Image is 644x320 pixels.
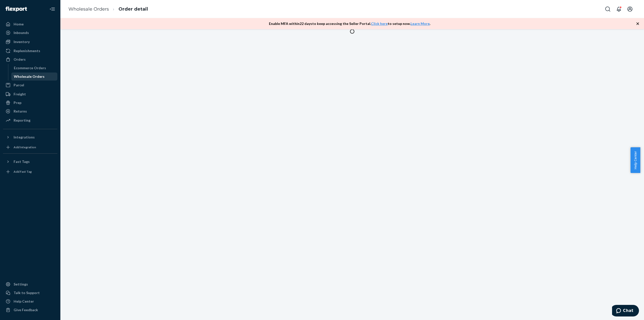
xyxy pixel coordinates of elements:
div: Inbounds [14,30,29,35]
div: Integrations [14,135,35,140]
a: Add Fast Tag [3,168,57,176]
a: Returns [3,107,57,115]
div: Settings [14,282,28,287]
div: Reporting [14,118,30,123]
div: Add Fast Tag [14,169,32,174]
a: Orders [3,55,57,63]
a: Freight [3,90,57,98]
iframe: Opens a widget where you can chat to one of our agents [612,305,639,317]
div: Add Integration [14,145,36,149]
div: Freight [14,92,26,97]
button: Open notifications [614,4,624,14]
a: Replenishments [3,47,57,55]
button: Give Feedback [3,306,57,314]
div: Replenishments [14,48,40,53]
button: Open Search Box [603,4,613,14]
div: Parcel [14,83,24,88]
div: Help Center [14,299,34,304]
a: Ecommerce Orders [11,64,58,72]
div: Wholesale Orders [14,74,45,79]
a: Wholesale Orders [11,73,58,81]
a: Click here [371,21,388,26]
button: Integrations [3,133,57,141]
div: Orders [14,57,26,62]
div: Talk to Support [14,290,40,295]
button: Open account menu [625,4,635,14]
ol: breadcrumbs [64,2,152,17]
a: Home [3,20,57,28]
div: Returns [14,109,27,114]
a: Parcel [3,81,57,89]
img: Flexport logo [6,7,27,12]
a: Inventory [3,38,57,46]
a: Learn More [411,21,430,26]
a: Order detail [118,6,148,12]
button: Fast Tags [3,158,57,166]
a: Reporting [3,116,57,124]
a: Inbounds [3,29,57,37]
div: Fast Tags [14,159,30,164]
button: Talk to Support [3,289,57,297]
a: Help Center [3,297,57,305]
div: Home [14,22,24,27]
p: Enable MFA within 22 days to keep accessing the Seller Portal. to setup now. . [269,21,430,26]
a: Wholesale Orders [68,6,109,12]
div: Inventory [14,39,30,44]
button: Close Navigation [47,4,57,14]
div: Ecommerce Orders [14,65,46,70]
button: Help Center [630,147,640,173]
div: Prep [14,100,21,105]
a: Prep [3,99,57,107]
div: Give Feedback [14,307,38,312]
a: Settings [3,280,57,288]
a: Add Integration [3,143,57,151]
